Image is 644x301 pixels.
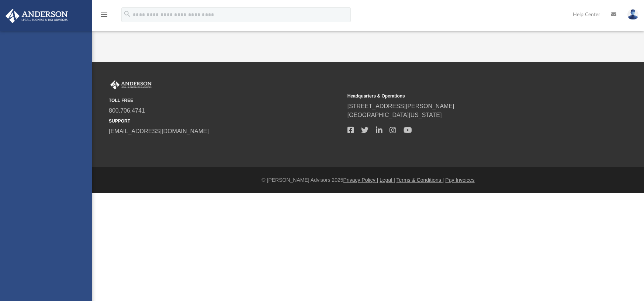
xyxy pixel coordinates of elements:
img: Anderson Advisors Platinum Portal [3,9,70,23]
small: SUPPORT [109,118,342,124]
a: Legal | [380,177,395,183]
small: Headquarters & Operations [347,93,581,99]
img: Anderson Advisors Platinum Portal [109,80,153,90]
a: Pay Invoices [445,177,474,183]
div: © [PERSON_NAME] Advisors 2025 [92,176,644,184]
a: Terms & Conditions | [397,177,444,183]
a: Privacy Policy | [343,177,378,183]
a: [EMAIL_ADDRESS][DOMAIN_NAME] [109,128,209,134]
a: [GEOGRAPHIC_DATA][US_STATE] [347,112,442,118]
small: TOLL FREE [109,97,342,104]
a: 800.706.4741 [109,107,145,114]
a: [STREET_ADDRESS][PERSON_NAME] [347,103,454,109]
i: menu [100,10,108,19]
i: search [123,10,131,18]
a: menu [100,14,108,19]
img: User Pic [627,9,638,20]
